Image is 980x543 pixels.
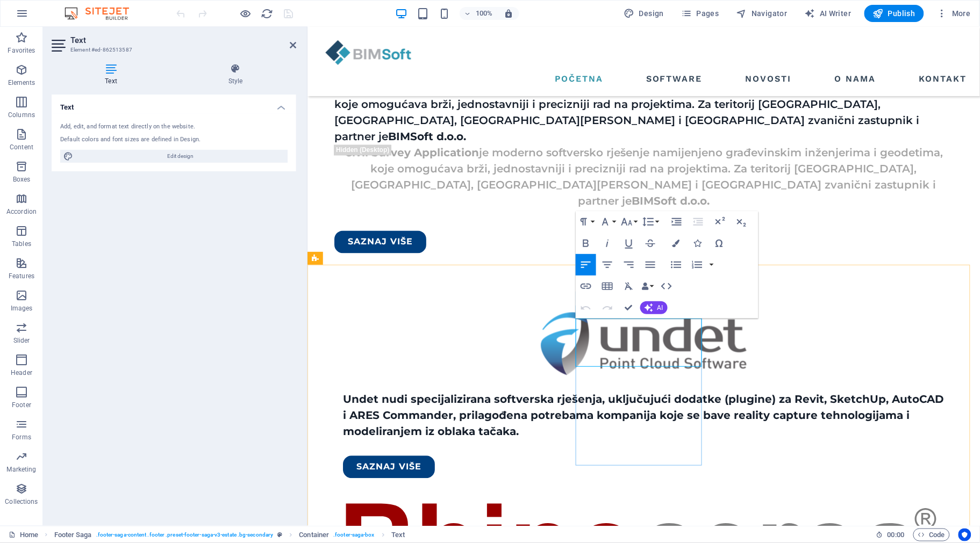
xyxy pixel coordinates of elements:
span: . footer-saga-content .footer .preset-footer-saga-v3-estate .bg-secondary [96,528,274,541]
button: More [933,5,975,22]
button: Superscript [710,211,730,233]
button: Ordered List [687,254,707,276]
span: : [895,531,897,539]
button: Increase Indent [667,211,687,233]
p: Features [9,272,34,280]
span: . footer-saga-box [333,528,375,541]
p: Marketing [6,465,36,474]
img: Editor Logo [62,7,142,20]
button: 100% [460,7,498,20]
button: Unordered List [666,254,686,276]
button: Strikethrough [640,233,661,254]
span: Click to select. Double-click to edit [299,528,330,541]
button: Underline (Ctrl+U) [619,233,639,254]
h4: Style [175,63,296,86]
i: On resize automatically adjust zoom level to fit chosen device. [504,9,513,18]
button: Line Height [640,211,661,233]
h6: Session time [876,528,905,541]
span: Navigator [736,8,788,19]
p: Favorites [8,46,35,55]
h6: 100% [476,7,493,20]
p: Boxes [13,175,31,184]
div: Default colors and font sizes are defined in Design. [60,135,288,144]
button: reload [261,7,274,20]
button: Special Characters [709,233,729,254]
span: Edit design [76,150,284,163]
h4: Text [52,63,175,86]
i: This element is a customizable preset [277,532,282,538]
button: Design [620,5,669,22]
p: Content [10,143,33,151]
p: Elements [8,78,35,87]
span: Design [624,8,664,19]
span: Code [918,528,945,541]
button: Font Family [597,211,618,233]
button: AI Writer [800,5,856,22]
button: Align Right [619,254,639,276]
button: Insert Table [597,276,618,297]
span: More [937,8,971,19]
button: Ordered List [707,254,716,276]
button: Code [913,528,950,541]
i: Reload page [261,8,274,20]
button: Italic (Ctrl+I) [597,233,618,254]
p: Header [11,368,32,377]
button: Navigator [732,5,792,22]
button: Publish [864,5,924,22]
button: Colors [666,233,686,254]
div: Design (Ctrl+Alt+Y) [620,5,669,22]
h4: Text [52,95,296,114]
p: Tables [12,240,31,248]
button: Clear Formatting [619,276,639,297]
button: Align Left [576,254,596,276]
p: Forms [12,433,31,441]
button: Align Justify [640,254,661,276]
button: Icons [688,233,708,254]
span: Publish [873,8,915,19]
p: Footer [12,401,31,409]
p: Slider [13,336,30,345]
p: Images [11,304,33,313]
button: Click here to leave preview mode and continue editing [239,7,252,20]
span: AI [657,305,663,311]
nav: breadcrumb [54,528,405,541]
span: AI Writer [805,8,852,19]
button: Redo (Ctrl+Shift+Z) [597,297,618,318]
button: Undo (Ctrl+Z) [576,297,596,318]
h3: Element #ed-862513587 [70,45,275,55]
button: Bold (Ctrl+B) [576,233,596,254]
button: Pages [677,5,723,22]
button: AI [640,301,668,314]
span: Click to select. Double-click to edit [54,528,92,541]
p: Collections [5,497,38,506]
p: Columns [8,111,35,119]
button: Decrease Indent [688,211,709,233]
button: Confirm (Ctrl+⏎) [619,297,639,318]
button: Edit design [60,150,288,163]
button: Usercentrics [958,528,971,541]
span: 00 00 [888,528,904,541]
button: Font Size [619,211,639,233]
h2: Text [70,35,296,45]
span: Click to select. Double-click to edit [391,528,405,541]
button: Insert Link [576,276,596,297]
a: Click to cancel selection. Double-click to open Pages [9,528,38,541]
span: Pages [681,8,719,19]
button: Subscript [731,211,752,233]
button: Data Bindings [640,276,655,297]
button: Paragraph Format [576,211,596,233]
div: Add, edit, and format text directly on the website. [60,122,288,132]
p: Accordion [6,207,37,216]
button: HTML [656,276,677,297]
button: Align Center [597,254,618,276]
